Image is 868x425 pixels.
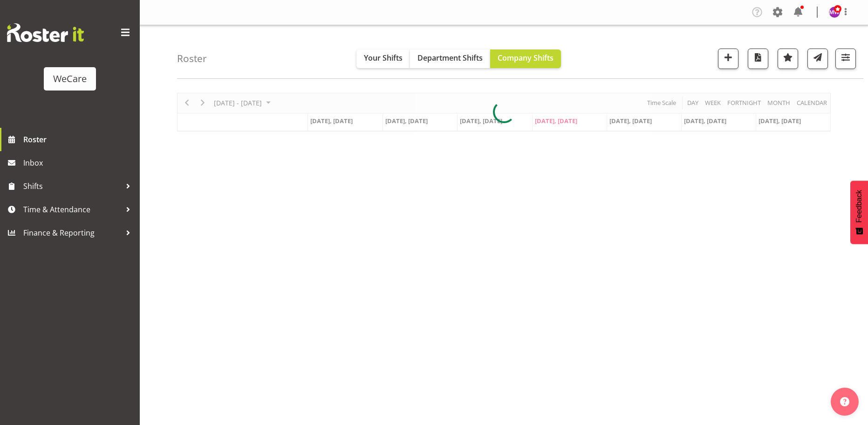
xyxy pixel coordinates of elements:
[855,190,863,223] span: Feedback
[490,49,561,68] button: Company Shifts
[417,53,483,63] span: Department Shifts
[23,179,121,193] span: Shifts
[23,132,135,146] span: Roster
[840,397,849,406] img: help-xxl-2.png
[718,49,738,69] button: Add a new shift
[778,49,798,69] button: Highlight an important date within the roster.
[177,53,207,64] h4: Roster
[53,72,87,86] div: WeCare
[835,49,856,69] button: Filter Shifts
[23,156,135,170] span: Inbox
[807,49,828,69] button: Send a list of all shifts for the selected filtered period to all rostered employees.
[410,49,490,68] button: Department Shifts
[748,49,768,69] button: Download a PDF of the roster according to the set date range.
[7,23,84,42] img: Rosterit website logo
[850,181,868,244] button: Feedback - Show survey
[364,53,403,63] span: Your Shifts
[356,49,410,68] button: Your Shifts
[23,202,121,216] span: Time & Attendance
[498,53,554,63] span: Company Shifts
[829,7,840,18] img: management-we-care10447.jpg
[23,226,121,240] span: Finance & Reporting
